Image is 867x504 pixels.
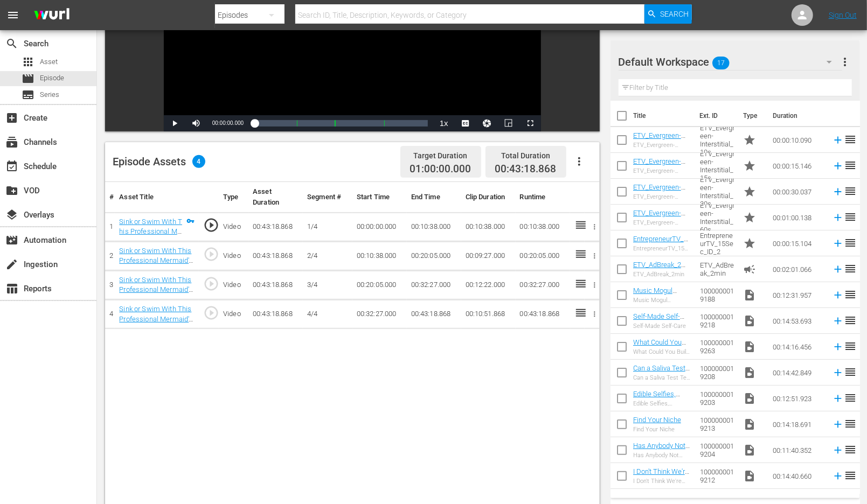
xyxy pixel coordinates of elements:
svg: Add to Episode [832,186,844,198]
span: Video [743,418,756,431]
span: reorder [844,211,857,223]
th: Runtime [516,182,570,213]
td: 00:32:27.000 [407,270,461,299]
svg: Add to Episode [832,263,844,275]
th: End Time [407,182,461,213]
th: Title [633,101,693,131]
span: 01:00:00.000 [410,163,471,176]
span: more_vert [839,55,852,68]
td: 00:20:05.000 [352,270,407,299]
span: reorder [844,159,857,172]
a: Sink or Swim With This Professional Mermaid's Business Idea (4/4) [119,305,193,333]
span: Promo [743,185,756,198]
th: Ext. ID [693,101,736,131]
td: 00:43:18.868 [516,300,570,329]
td: 00:10:38.000 [516,212,570,241]
td: ETV_Evergreen-Interstitial_10s [696,127,739,153]
svg: Add to Episode [832,393,844,404]
svg: Add to Episode [832,470,844,482]
span: 17 [712,52,730,74]
span: Video [743,470,756,482]
svg: Add to Episode [832,289,844,301]
td: 00:43:18.868 [248,212,303,241]
div: Edible Selfies, Extreme Beer Pong and More! [633,400,691,407]
a: ETV_AdBreak_2min [633,261,689,277]
td: 00:20:05.000 [516,241,570,270]
td: 00:32:27.000 [352,300,407,329]
td: EntrepreneurTV_15Sec_ID_2 [696,230,739,256]
td: ETV_Evergreen-Interstitial_30s [696,179,739,205]
td: 00:12:22.000 [461,270,516,299]
a: Sink or Swim With This Professional Mermaid's Business Idea (1/4) [119,218,183,256]
div: Has Anybody Not Seen That Product? [633,452,691,459]
span: play_circle_outline [203,246,219,262]
div: EntrepreneurTV_15Sec_ID_2 [633,245,691,252]
div: What Could You Build With Another $500,000? [633,348,691,355]
td: 00:12:31.957 [768,282,828,308]
div: I Don't Think We're the Right Investors [633,478,691,485]
td: ETV_AdBreak_2min [696,256,739,282]
th: # [105,182,115,213]
svg: Add to Episode [832,418,844,430]
div: Default Workspace [619,47,842,77]
td: 00:11:40.352 [768,437,828,463]
span: Video [743,314,756,327]
a: Has Anybody Not Seen That Product? [633,442,690,466]
span: Video [743,392,756,405]
span: reorder [844,288,857,301]
a: Find Your Niche [633,416,681,424]
td: 00:02:01.066 [768,256,828,282]
span: reorder [844,236,857,249]
div: Total Duration [495,148,557,163]
div: Music Mogul [PERSON_NAME] Drops Business & Life Keys [633,297,691,304]
td: Video [219,300,248,329]
button: Mute [185,115,207,131]
th: Segment # [303,182,352,213]
a: EntrepreneurTV_15Sec_ID_2 [633,235,688,251]
span: Video [743,340,756,353]
div: ETV_Evergreen-Interstitial_60s [633,219,691,226]
span: Video [743,289,756,302]
span: Channels [5,136,18,149]
span: reorder [844,366,857,379]
svg: Add to Episode [832,212,844,223]
a: Self-Made Self-Care [633,312,684,328]
span: Schedule [5,160,18,173]
td: 00:43:18.868 [248,270,303,299]
button: Fullscreen [519,115,541,131]
span: Ingestion [5,258,18,271]
th: Asset Title [115,182,199,213]
div: ETV_Evergreen-Interstitial_15s [633,167,691,174]
img: ans4CAIJ8jUAAAAAAAAAAAAAAAAAAAAAAAAgQb4GAAAAAAAAAAAAAAAAAAAAAAAAJMjXAAAAAAAAAAAAAAAAAAAAAAAAgAT5G... [26,3,78,28]
svg: Add to Episode [832,237,844,249]
td: 1000000019203 [696,386,739,411]
td: 00:14:42.849 [768,360,828,386]
td: 00:14:16.456 [768,334,828,360]
span: Search [660,4,689,24]
span: reorder [844,443,857,456]
div: Find Your Niche [633,426,681,433]
th: Asset Duration [248,182,303,213]
span: Create [5,111,18,124]
span: Reports [5,282,18,295]
td: 2 [105,241,115,270]
span: reorder [844,391,857,404]
td: Video [219,241,248,270]
td: 00:00:15.146 [768,153,828,179]
button: more_vert [839,49,852,75]
div: ETV_AdBreak_2min [633,271,691,278]
th: Type [737,101,766,131]
td: 00:00:00.000 [352,212,407,241]
button: Play [164,115,185,131]
span: reorder [844,469,857,482]
span: Automation [5,234,18,247]
td: 1000000019188 [696,282,739,308]
span: reorder [844,314,857,327]
span: Asset [40,57,58,67]
svg: Add to Episode [832,444,844,456]
td: 00:20:05.000 [407,241,461,270]
a: ETV_Evergreen-Interstitial_30s [633,183,685,199]
td: 1/4 [303,212,352,241]
span: Promo [743,237,756,250]
span: Promo [743,159,756,172]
